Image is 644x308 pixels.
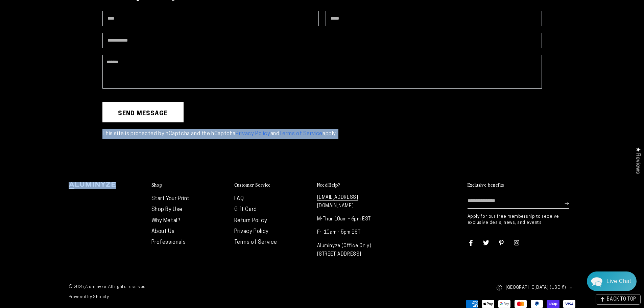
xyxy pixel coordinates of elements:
a: [EMAIL_ADDRESS][DOMAIN_NAME] [317,195,358,209]
div: Click to open Judge.me floating reviews tab [631,142,644,179]
a: Aluminyze [85,285,106,289]
span: BACK TO TOP [607,297,636,302]
p: M-Thur 10am - 6pm EST [317,215,393,223]
p: Fri 10am - 5pm EST [317,228,393,237]
h2: Customer Service [234,182,271,188]
span: [GEOGRAPHIC_DATA] (USD $) [506,284,566,291]
summary: Exclusive benefits [468,182,576,188]
summary: Customer Service [234,182,310,188]
div: Chat widget toggle [587,271,637,291]
a: Powered by Shopify [69,295,109,299]
summary: Shop [151,182,228,188]
a: Privacy Policy [236,131,270,137]
a: About Us [151,229,175,234]
h2: Need Help? [317,182,340,188]
small: © 2025, . All rights reserved. [69,282,322,292]
a: Return Policy [234,218,267,223]
p: Aluminyze (Office Only) [STREET_ADDRESS] [317,242,393,259]
a: Privacy Policy [234,229,269,234]
p: This site is protected by hCaptcha and the hCaptcha and apply. [102,129,542,139]
button: Subscribe [565,193,569,214]
button: [GEOGRAPHIC_DATA] (USD $) [496,280,576,295]
a: Terms of Service [234,240,278,245]
a: Shop By Use [151,207,183,212]
div: Contact Us Directly [606,271,631,291]
a: Professionals [151,240,186,245]
p: Apply for our free membership to receive exclusive deals, news, and events. [468,214,576,226]
button: Send message [102,102,184,122]
a: Why Metal? [151,218,180,223]
a: Gift Card [234,207,257,212]
a: FAQ [234,196,244,202]
h2: Exclusive benefits [468,182,504,188]
h2: Shop [151,182,163,188]
summary: Need Help? [317,182,393,188]
a: Terms of Service [279,131,323,137]
a: Start Your Print [151,196,190,202]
